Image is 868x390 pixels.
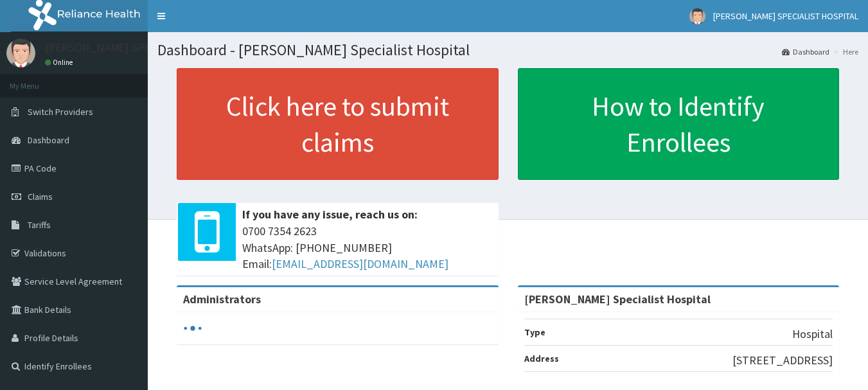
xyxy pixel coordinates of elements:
a: [EMAIL_ADDRESS][DOMAIN_NAME] [272,256,448,271]
a: How to Identify Enrollees [518,68,840,180]
span: 0700 7354 2623 WhatsApp: [PHONE_NUMBER] Email: [242,223,492,272]
span: Dashboard [28,134,69,146]
span: Tariffs [28,219,51,231]
p: Hospital [792,326,833,342]
p: [PERSON_NAME] SPECIALIST HOSPITAL [45,42,242,53]
svg: audio-loading [183,319,202,338]
b: Administrators [183,292,261,306]
h1: Dashboard - [PERSON_NAME] Specialist Hospital [157,42,858,58]
strong: [PERSON_NAME] Specialist Hospital [524,292,711,306]
li: Here [831,46,858,57]
a: Dashboard [782,46,829,57]
b: Address [524,353,559,364]
b: If you have any issue, reach us on: [242,207,418,222]
p: [STREET_ADDRESS] [732,352,833,369]
a: Click here to submit claims [177,68,499,180]
span: Switch Providers [28,106,93,118]
img: User Image [689,8,705,24]
img: User Image [6,39,35,67]
b: Type [524,326,545,338]
a: Online [45,58,76,67]
span: [PERSON_NAME] SPECIALIST HOSPITAL [713,10,858,22]
span: Claims [28,191,53,202]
